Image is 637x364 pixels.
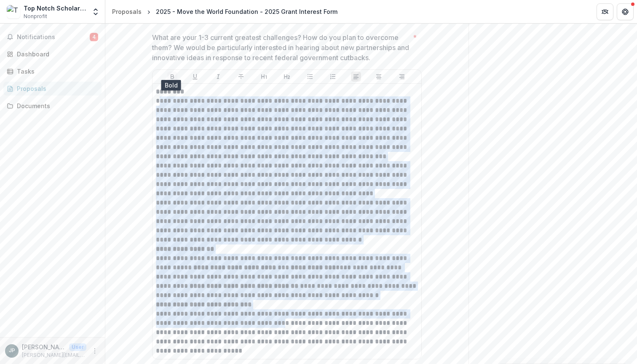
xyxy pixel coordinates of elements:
button: Notifications4 [3,30,102,44]
div: Documents [17,101,95,110]
a: Proposals [3,82,102,96]
button: Partners [597,3,613,20]
button: Bold [167,72,177,82]
button: Heading 1 [259,72,269,82]
div: Dashboard [17,50,95,58]
div: Proposals [17,84,95,93]
p: [PERSON_NAME] [22,343,66,351]
div: Proposals [112,7,142,16]
button: Ordered List [328,72,338,82]
p: What are your 1-3 current greatest challenges? How do you plan to overcome them? We would be part... [152,32,409,63]
button: Bullet List [305,72,315,82]
button: Italicize [213,72,223,82]
span: 4 [90,33,98,41]
a: Proposals [109,5,145,18]
div: Joanna de Pena [9,348,15,353]
p: User [69,343,86,351]
button: Align Center [374,72,384,82]
button: Strike [236,72,246,82]
img: Top Notch Scholars Inc [7,5,20,19]
button: Open entity switcher [90,3,102,20]
span: Notifications [17,34,90,41]
button: Underline [190,72,200,82]
p: [PERSON_NAME][EMAIL_ADDRESS][DOMAIN_NAME] [22,351,86,359]
div: 2025 - Move the World Foundation - 2025 Grant Interest Form [156,7,337,16]
button: Heading 2 [282,72,292,82]
a: Dashboard [3,47,102,61]
a: Documents [3,99,102,113]
div: Tasks [17,67,95,76]
button: Get Help [617,3,634,20]
button: Align Right [397,72,407,82]
div: Top Notch Scholars Inc [24,4,86,13]
a: Tasks [3,64,102,78]
button: More [90,346,100,356]
button: Align Left [351,72,361,82]
nav: breadcrumb [109,5,341,18]
span: Nonprofit [24,13,47,20]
